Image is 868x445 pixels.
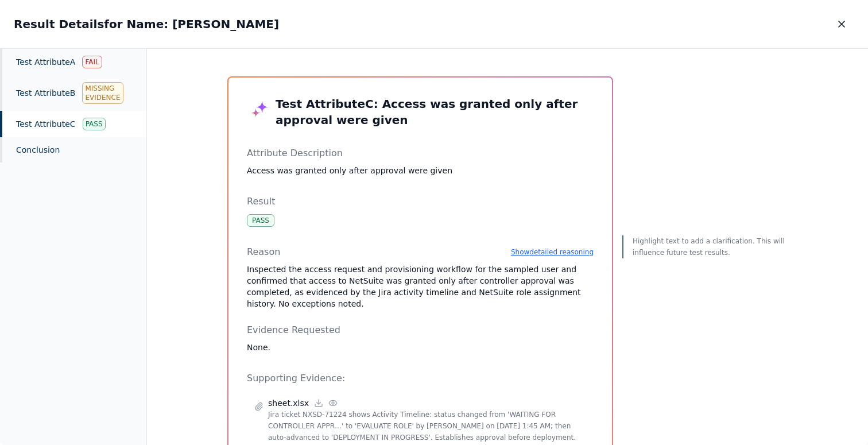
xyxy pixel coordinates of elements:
div: Pass [83,118,106,130]
p: Result [247,195,594,208]
p: Inspected the access request and provisioning workflow for the sampled user and confirmed that ac... [247,264,594,309]
p: Attribute Description [247,146,594,160]
p: Highlight text to add a clarification. This will influence future test results. [633,235,788,258]
button: Showdetailed reasoning [511,247,594,257]
a: Download file [313,398,324,408]
p: None. [247,342,594,353]
p: Reason [247,245,280,259]
h2: Result Details for Name: [PERSON_NAME] [14,16,279,32]
div: Fail [82,56,102,68]
div: Missing Evidence [82,82,123,104]
p: Evidence Requested [247,323,594,337]
p: Jira ticket NXSD-71224 shows Activity Timeline: status changed from 'WAITING FOR CONTROLLER APPR…... [268,409,586,443]
p: Access was granted only after approval were given [247,165,594,176]
h3: Test Attribute C : Access was granted only after approval were given [247,96,594,128]
p: sheet.xlsx [268,397,309,409]
p: Supporting Evidence: [247,372,594,385]
div: Pass [247,214,274,227]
